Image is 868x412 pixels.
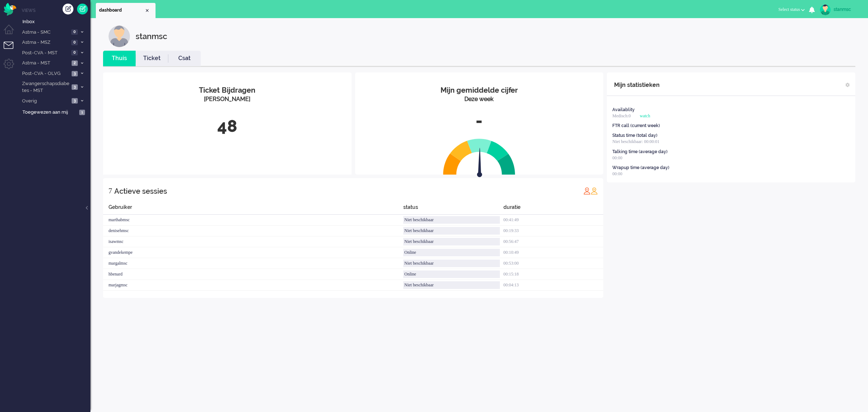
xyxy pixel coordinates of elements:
div: Niet beschikbaar [403,238,500,245]
img: customer.svg [109,25,130,47]
div: - [361,109,598,133]
span: Astma - MST [21,60,69,67]
div: denisehmsc [103,226,403,236]
span: 00:00 [612,155,622,160]
div: 00:04:13 [503,280,604,291]
img: arrow.svg [464,148,495,179]
span: Overig [21,98,69,105]
div: Status time (total day) [612,133,658,139]
span: 0 [71,50,78,55]
div: marthabmsc [103,215,403,226]
span: Inbox [22,18,90,25]
span: Zwangerschapsdiabetes - MST [21,80,69,94]
div: Online [403,270,500,278]
li: Select status [774,2,809,18]
span: 0 [71,40,78,45]
span: 3 [72,84,78,90]
div: Creëer ticket [63,4,73,14]
div: duratie [503,203,604,215]
a: Omnidesk [4,5,16,10]
div: Talking time (average day) [612,149,668,155]
div: Availablity [612,107,635,113]
span: 2 [72,60,78,66]
li: Dashboard menu [4,25,20,41]
div: 00:15:18 [503,269,604,280]
span: Post-CVA - MST [21,50,69,56]
span: Post-CVA - OLVG [21,70,69,77]
img: semi_circle.svg [443,138,515,175]
img: flow_omnibird.svg [4,3,16,16]
a: Toegewezen aan mij 1 [21,108,90,116]
div: 48 [109,114,346,138]
span: Medisch:0 [612,113,631,118]
div: Niet beschikbaar [403,281,500,289]
div: Mijn statistieken [614,78,660,92]
span: 0 [71,29,78,35]
button: Select status [774,4,809,15]
span: 1 [79,110,85,115]
span: 00:00 [612,171,622,176]
li: Ticket [136,51,168,66]
a: Inbox [21,17,90,25]
div: Gebruiker [103,203,403,215]
div: isawmsc [103,236,403,247]
div: stanmsc [834,6,861,13]
span: Astma - MSZ [21,39,69,46]
span: 3 [72,98,78,104]
div: 00:19:33 [503,226,604,236]
div: Niet beschikbaar [403,260,500,267]
li: Views [22,7,90,13]
div: Wrapup time (average day) [612,165,669,171]
div: Mijn gemiddelde cijfer [361,85,598,96]
li: Admin menu [4,59,20,75]
li: Thuis [103,51,136,66]
li: Tickets menu [4,42,20,58]
div: status [403,203,503,215]
div: Niet beschikbaar [403,216,500,224]
div: stanmsc [136,25,167,47]
div: 7 [109,184,112,198]
div: Online [403,249,500,256]
div: gvandekempe [103,247,403,258]
div: Ticket Bijdragen [109,85,346,96]
span: Astma - SMC [21,29,69,36]
div: hbenard [103,269,403,280]
img: avatar [820,4,831,15]
div: Close tab [144,8,150,13]
a: Csat [168,54,201,63]
span: Select status [778,7,800,12]
a: Ticket [136,54,168,63]
div: Deze week [361,95,598,104]
div: Niet beschikbaar [403,227,500,235]
span: Niet beschikbaar: 00:00:01 [612,139,659,144]
a: stanmsc [818,4,861,15]
a: Quick Ticket [77,4,88,14]
img: profile_red.svg [583,187,591,194]
span: 3 [72,71,78,76]
span: Toegewezen aan mij [22,109,77,116]
li: Csat [168,51,201,66]
div: Actieve sessies [114,184,167,198]
a: Thuis [103,54,136,63]
div: 00:10:49 [503,247,604,258]
div: 00:53:00 [503,258,604,269]
div: 00:41:49 [503,215,604,226]
div: margalmsc [103,258,403,269]
img: profile_orange.svg [591,187,598,194]
div: FTR call (current week) [612,123,660,129]
span: watch [640,113,650,118]
div: 00:56:47 [503,236,604,247]
div: [PERSON_NAME] [109,95,346,104]
span: dashboard [99,7,144,13]
div: marjagmsc [103,280,403,291]
li: Dashboard [96,3,156,18]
